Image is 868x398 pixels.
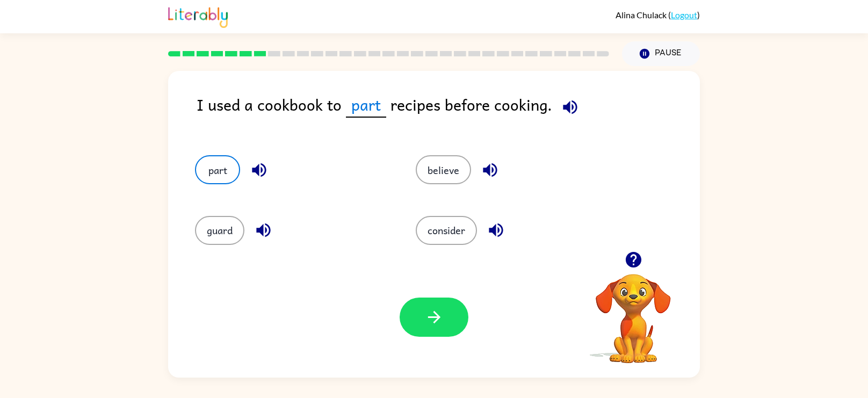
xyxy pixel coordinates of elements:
button: consider [416,216,477,245]
img: Literably [168,4,228,28]
video: Your browser must support playing .mp4 files to use Literably. Please try using another browser. [580,257,687,365]
span: part [346,92,386,118]
button: Pause [622,41,700,66]
button: believe [416,155,471,184]
span: Alina Chulack [616,10,668,20]
div: I used a cookbook to recipes before cooking. [197,92,700,134]
button: part [195,155,240,184]
a: Logout [671,10,697,20]
div: ( ) [616,10,700,20]
button: guard [195,216,244,245]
